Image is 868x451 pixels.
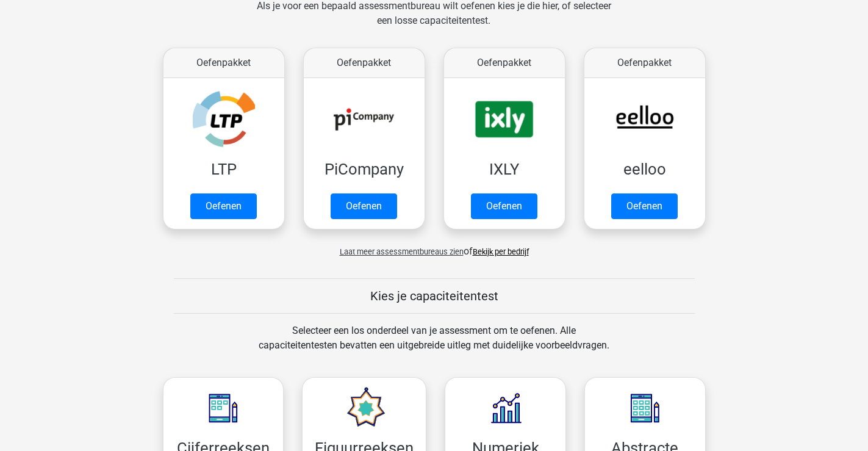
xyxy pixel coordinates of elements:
[471,193,537,219] a: Oefenen
[611,193,678,219] a: Oefenen
[331,193,397,219] a: Oefenen
[174,289,695,303] h5: Kies je capaciteitentest
[473,247,529,256] a: Bekijk per bedrijf
[154,234,715,259] div: of
[340,247,464,256] span: Laat meer assessmentbureaus zien
[247,323,621,367] div: Selecteer een los onderdeel van je assessment om te oefenen. Alle capaciteitentesten bevatten een...
[190,193,257,219] a: Oefenen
